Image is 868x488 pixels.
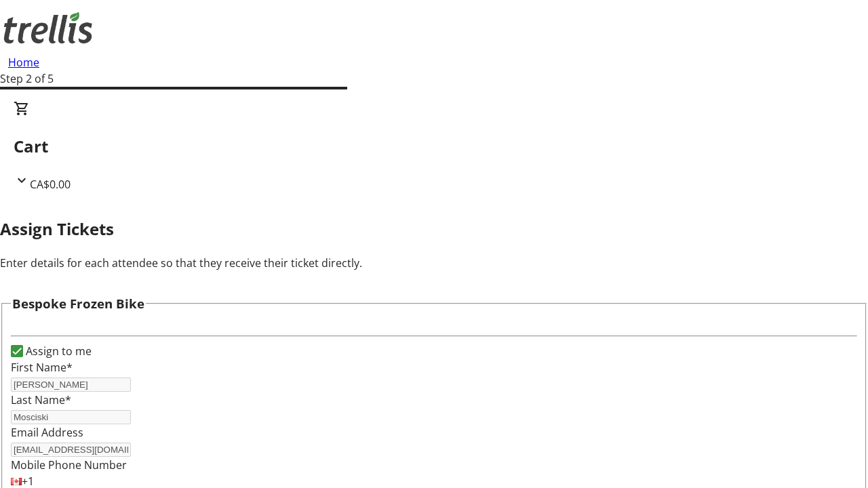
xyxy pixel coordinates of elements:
[11,360,73,375] label: First Name*
[30,177,71,192] span: CA$0.00
[23,343,92,359] label: Assign to me
[11,457,127,472] label: Mobile Phone Number
[14,134,854,159] h2: Cart
[14,100,854,192] div: CartCA$0.00
[11,392,71,407] label: Last Name*
[12,294,144,313] h3: Bespoke Frozen Bike
[11,425,83,440] label: Email Address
